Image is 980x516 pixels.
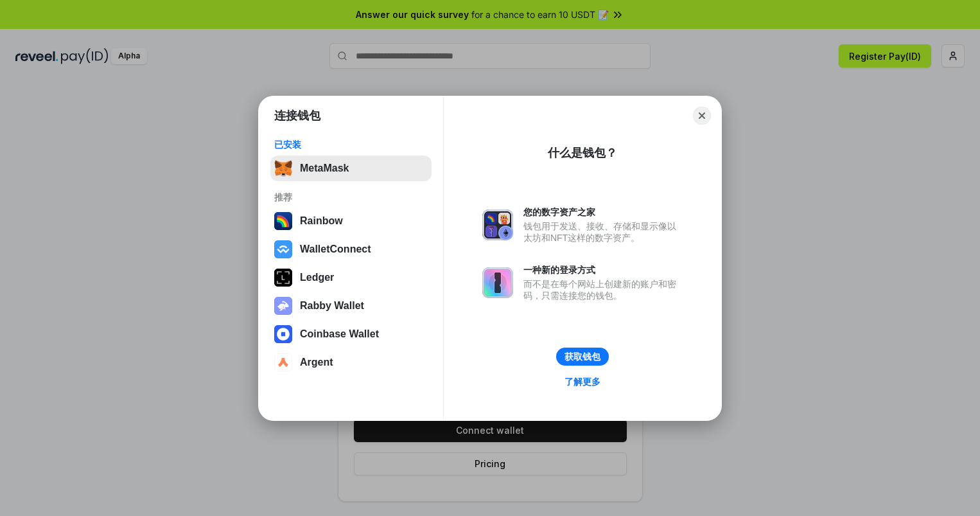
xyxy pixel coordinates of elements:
h1: 连接钱包 [274,108,320,123]
div: Ledger [300,272,334,283]
div: 钱包用于发送、接收、存储和显示像以太坊和NFT这样的数字资产。 [523,220,683,244]
div: 什么是钱包？ [548,145,617,161]
img: svg+xml,%3Csvg%20xmlns%3D%22http%3A%2F%2Fwww.w3.org%2F2000%2Fsvg%22%20fill%3D%22none%22%20viewBox... [482,209,513,240]
div: 您的数字资产之家 [523,206,683,218]
div: MetaMask [300,163,349,174]
img: svg+xml,%3Csvg%20width%3D%2228%22%20height%3D%2228%22%20viewBox%3D%220%200%2028%2028%22%20fill%3D... [274,353,292,371]
button: Ledger [270,265,432,290]
img: svg+xml,%3Csvg%20fill%3D%22none%22%20height%3D%2233%22%20viewBox%3D%220%200%2035%2033%22%20width%... [274,159,292,177]
div: 了解更多 [564,376,600,387]
div: 已安装 [274,139,428,150]
div: 一种新的登录方式 [523,264,683,276]
div: Argent [300,357,333,368]
button: Rabby Wallet [270,293,432,319]
img: svg+xml,%3Csvg%20width%3D%2228%22%20height%3D%2228%22%20viewBox%3D%220%200%2028%2028%22%20fill%3D... [274,325,292,343]
img: svg+xml,%3Csvg%20xmlns%3D%22http%3A%2F%2Fwww.w3.org%2F2000%2Fsvg%22%20fill%3D%22none%22%20viewBox... [482,267,513,298]
a: 了解更多 [557,373,608,390]
div: 推荐 [274,191,428,203]
div: 而不是在每个网站上创建新的账户和密码，只需连接您的钱包。 [523,278,683,301]
img: svg+xml,%3Csvg%20width%3D%2228%22%20height%3D%2228%22%20viewBox%3D%220%200%2028%2028%22%20fill%3D... [274,240,292,258]
button: MetaMask [270,156,432,181]
img: svg+xml,%3Csvg%20width%3D%22120%22%20height%3D%22120%22%20viewBox%3D%220%200%20120%20120%22%20fil... [274,212,292,230]
button: 获取钱包 [556,348,609,366]
img: svg+xml,%3Csvg%20xmlns%3D%22http%3A%2F%2Fwww.w3.org%2F2000%2Fsvg%22%20fill%3D%22none%22%20viewBox... [274,297,292,315]
div: Rainbow [300,215,343,227]
button: Close [693,107,711,125]
button: Rainbow [270,208,432,234]
div: Coinbase Wallet [300,328,379,340]
div: WalletConnect [300,244,371,255]
div: Rabby Wallet [300,300,364,312]
button: Argent [270,350,432,375]
img: svg+xml,%3Csvg%20xmlns%3D%22http%3A%2F%2Fwww.w3.org%2F2000%2Fsvg%22%20width%3D%2228%22%20height%3... [274,269,292,287]
button: Coinbase Wallet [270,321,432,347]
div: 获取钱包 [564,351,600,362]
button: WalletConnect [270,236,432,262]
